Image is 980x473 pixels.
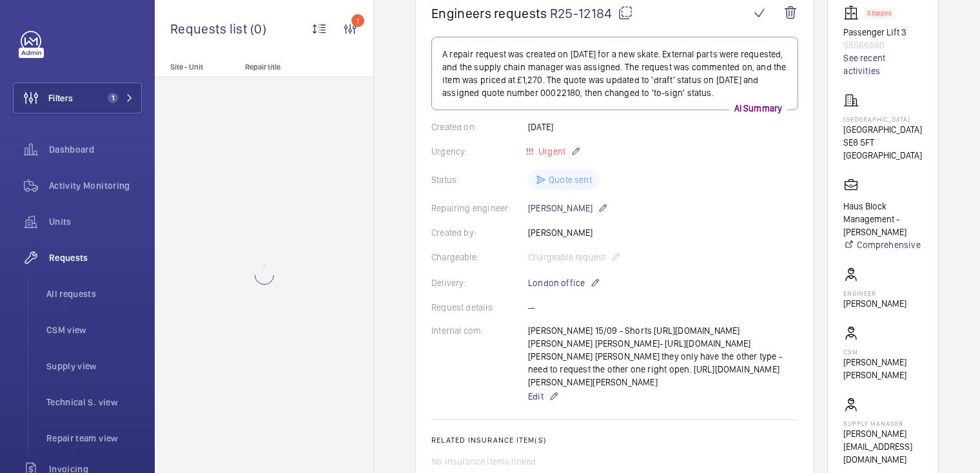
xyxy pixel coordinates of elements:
[431,436,798,445] h2: Related insurance item(s)
[155,63,240,72] p: Site - Unit
[528,390,544,403] span: Edit
[528,275,600,291] p: London office
[46,360,142,372] span: Supply view
[843,52,923,77] a: See recent activities
[843,289,906,297] p: Engineer
[48,92,73,104] span: Filters
[49,143,142,156] span: Dashboard
[550,5,633,21] span: R25-12184
[843,136,923,162] p: SE8 5FT [GEOGRAPHIC_DATA]
[843,123,923,136] p: [GEOGRAPHIC_DATA]
[843,356,923,381] p: [PERSON_NAME] [PERSON_NAME]
[867,11,892,15] p: Stopped
[843,348,923,356] p: CSM
[843,297,906,310] p: [PERSON_NAME]
[46,432,142,445] span: Repair team view
[843,420,923,427] p: Supply manager
[729,102,788,115] p: AI Summary
[442,48,787,99] p: A repair request was created on [DATE] for a new skate. External parts were requested, and the su...
[46,323,142,336] span: CSM view
[49,215,142,228] span: Units
[843,26,923,39] p: Passenger Lift 3
[536,146,565,157] span: Urgent
[46,396,142,409] span: Technical S. view
[13,82,142,113] button: Filters1
[46,287,142,300] span: All requests
[49,251,142,264] span: Requests
[49,179,142,192] span: Activity Monitoring
[431,5,547,21] span: Engineers requests
[843,238,923,251] a: Comprehensive
[108,93,118,103] span: 1
[528,200,608,216] p: [PERSON_NAME]
[245,63,330,72] p: Repair title
[170,21,250,37] span: Requests list
[843,427,923,466] p: [PERSON_NAME][EMAIL_ADDRESS][DOMAIN_NAME]
[843,39,923,52] p: 55566580
[843,5,864,21] img: elevator.svg
[843,115,923,123] p: [GEOGRAPHIC_DATA]
[843,200,923,238] p: Haus Block Management - [PERSON_NAME]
